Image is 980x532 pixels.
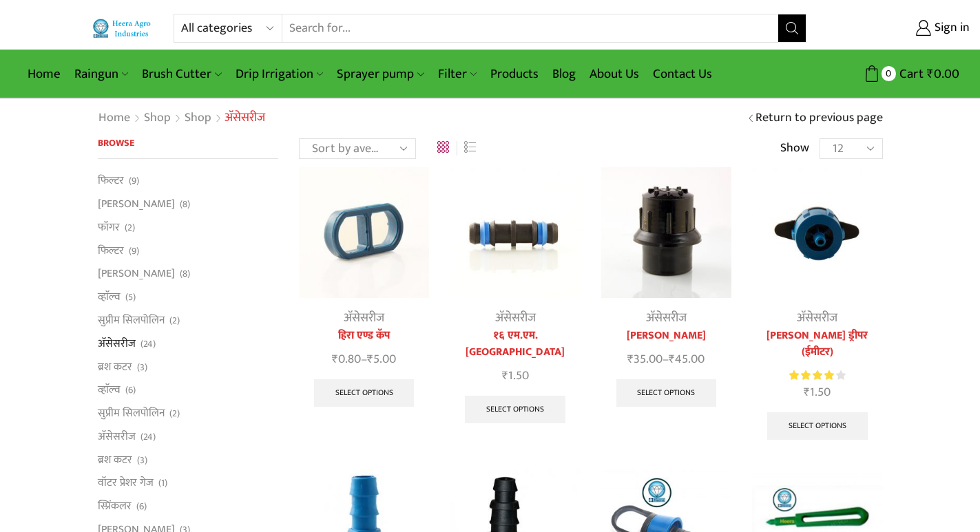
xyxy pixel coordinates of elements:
[367,349,396,370] bdi: 5.00
[797,308,837,328] a: अ‍ॅसेसरीज
[778,14,806,42] button: Search button
[804,382,831,403] bdi: 1.50
[98,402,165,425] a: सुप्रीम सिलपोलिन
[927,63,934,85] span: ₹
[483,58,545,90] a: Products
[545,58,583,90] a: Blog
[931,19,970,37] span: Sign in
[755,109,883,127] a: Return to previous page
[137,454,147,467] span: (3)
[780,140,809,158] span: Show
[140,337,156,351] span: (24)
[125,221,135,235] span: (2)
[299,350,429,369] span: –
[495,308,536,328] a: अ‍ॅसेसरीज
[344,308,384,328] a: अ‍ॅसेसरीज
[125,290,136,304] span: (5)
[367,349,373,370] span: ₹
[804,382,810,403] span: ₹
[98,215,120,239] a: फॉगर
[184,109,212,127] a: Shop
[169,314,180,328] span: (2)
[450,328,580,361] a: १६ एम.एम. [GEOGRAPHIC_DATA]
[827,16,970,41] a: Sign in
[332,349,338,370] span: ₹
[820,61,959,87] a: 0 Cart ₹0.00
[135,58,228,90] a: Brush Cutter
[502,365,508,386] span: ₹
[789,368,834,383] span: Rated out of 5
[143,109,171,127] a: Shop
[299,328,429,344] a: हिरा एण्ड कॅप
[583,58,646,90] a: About Us
[646,308,687,328] a: अ‍ॅसेसरीज
[136,500,147,513] span: (6)
[927,63,959,85] bdi: 0.00
[98,448,132,471] a: ब्रश कटर
[98,239,124,262] a: फिल्टर
[125,383,136,397] span: (6)
[601,350,731,369] span: –
[601,167,731,297] img: Flush valve
[98,193,175,216] a: [PERSON_NAME]
[627,349,663,370] bdi: 35.00
[896,65,924,83] span: Cart
[882,66,896,81] span: 0
[450,167,580,297] img: १६ एम.एम. जोईनर
[158,476,167,490] span: (1)
[465,396,565,423] a: Select options for “१६ एम.एम. जोईनर”
[98,109,131,127] a: Home
[789,368,845,383] div: Rated 4.00 out of 5
[129,174,139,188] span: (9)
[129,244,139,258] span: (9)
[98,425,136,448] a: अ‍ॅसेसरीज
[98,262,175,286] a: [PERSON_NAME]
[98,355,132,379] a: ब्रश कटर
[137,361,147,374] span: (3)
[98,495,132,518] a: स्प्रिंकलर
[601,328,731,344] a: [PERSON_NAME]
[752,328,882,361] a: [PERSON_NAME] ड्रीपर (ईमीटर)
[229,58,330,90] a: Drip Irrigation
[314,379,415,407] a: Select options for “हिरा एण्ड कॅप”
[98,109,265,127] nav: Breadcrumb
[98,135,134,151] span: Browse
[752,167,882,297] img: हिरा ओनलाईन ड्रीपर (ईमीटर)
[180,267,190,281] span: (8)
[332,349,361,370] bdi: 0.80
[98,308,165,332] a: सुप्रीम सिलपोलिन
[98,379,121,402] a: व्हाॅल्व
[98,173,124,192] a: फिल्टर
[502,365,529,386] bdi: 1.50
[140,430,156,444] span: (24)
[646,58,719,90] a: Contact Us
[98,471,154,495] a: वॉटर प्रेशर गेज
[616,379,717,407] a: Select options for “फ्लश व्हाॅल्व”
[225,111,265,126] h1: अ‍ॅसेसरीज
[299,138,416,159] select: Shop order
[330,58,430,90] a: Sprayer pump
[431,58,483,90] a: Filter
[669,349,675,370] span: ₹
[627,349,634,370] span: ₹
[98,286,121,309] a: व्हाॅल्व
[180,198,190,211] span: (8)
[67,58,135,90] a: Raingun
[282,14,778,42] input: Search for...
[98,332,136,355] a: अ‍ॅसेसरीज
[669,349,705,370] bdi: 45.00
[169,407,180,421] span: (2)
[21,58,67,90] a: Home
[299,167,429,297] img: Heera Lateral End Cap
[767,412,868,440] a: Select options for “हिरा ओनलाईन ड्रीपर (ईमीटर)”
